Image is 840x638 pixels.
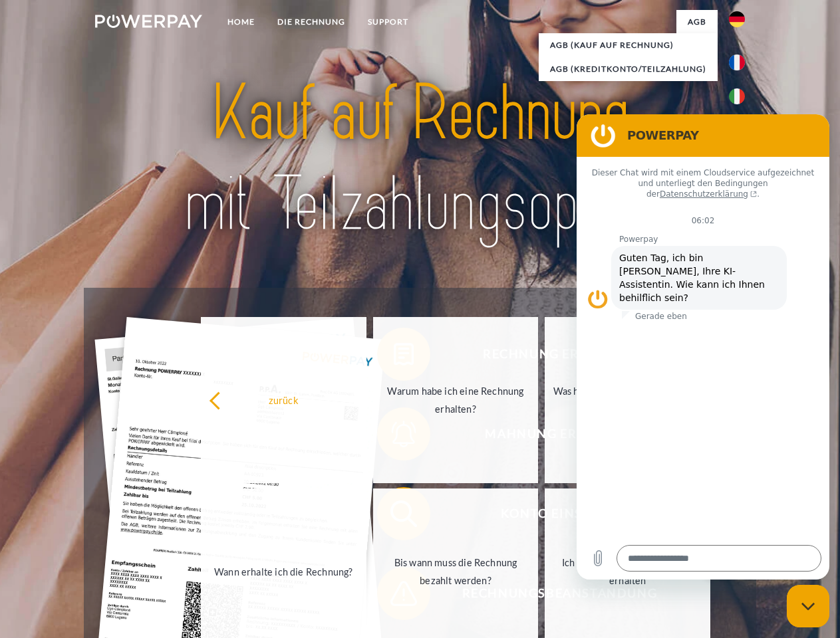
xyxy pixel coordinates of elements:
[553,554,702,589] div: Ich habe nur eine Teillieferung erhalten
[95,15,202,28] img: logo-powerpay-white.svg
[216,10,266,34] a: Home
[381,382,531,418] div: Warum habe ich eine Rechnung erhalten?
[356,10,420,34] a: SUPPORT
[381,554,531,589] div: Bis wann muss die Rechnung bezahlt werden?
[729,88,745,104] img: it
[209,562,358,580] div: Wann erhalte ich die Rechnung?
[539,33,718,57] a: AGB (Kauf auf Rechnung)
[787,585,829,627] iframe: Schaltfläche zum Öffnen des Messaging-Fensters; Konversation läuft
[266,10,356,34] a: DIE RECHNUNG
[539,57,718,81] a: AGB (Kreditkonto/Teilzahlung)
[729,54,745,70] img: fr
[729,11,745,27] img: de
[553,382,702,418] div: Was habe ich noch offen, ist meine Zahlung eingegangen?
[577,114,829,580] iframe: Messaging-Fenster
[545,317,710,483] a: Was habe ich noch offen, ist meine Zahlung eingegangen?
[676,10,718,34] a: agb
[127,64,713,255] img: title-powerpay_de.svg
[209,391,358,409] div: zurück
